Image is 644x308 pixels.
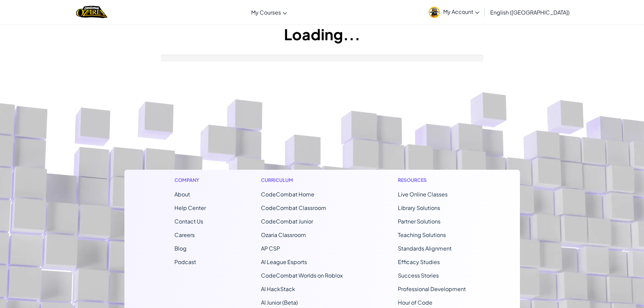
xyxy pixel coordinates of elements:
[261,258,307,265] a: AI League Esports
[174,204,206,211] a: Help Center
[490,9,570,16] span: English ([GEOGRAPHIC_DATA])
[261,245,280,252] a: AP CSP
[425,1,483,23] a: My Account
[398,204,440,211] a: Library Solutions
[174,245,187,252] a: Blog
[76,5,108,19] img: Home
[398,299,432,306] a: Hour of Code
[429,7,440,18] img: avatar
[261,176,343,184] h1: Curriculum
[261,231,306,238] a: Ozaria Classroom
[261,204,326,211] a: CodeCombat Classroom
[174,258,196,265] a: Podcast
[398,258,440,265] a: Efficacy Studies
[398,245,452,252] a: Standards Alignment
[261,299,298,306] a: AI Junior (Beta)
[261,218,313,225] a: CodeCombat Junior
[398,191,448,198] a: Live Online Classes
[76,5,108,19] a: Ozaria by CodeCombat logo
[443,8,479,15] span: My Account
[174,218,203,225] span: Contact Us
[261,285,295,292] a: AI HackStack
[487,3,573,21] a: English ([GEOGRAPHIC_DATA])
[398,285,466,292] a: Professional Development
[261,272,343,279] a: CodeCombat Worlds on Roblox
[398,231,446,238] a: Teaching Solutions
[398,272,439,279] a: Success Stories
[251,9,281,16] span: My Courses
[248,3,290,21] a: My Courses
[174,176,206,184] h1: Company
[398,218,440,225] a: Partner Solutions
[398,176,470,184] h1: Resources
[174,191,190,198] a: About
[174,231,195,238] a: Careers
[261,191,314,198] span: CodeCombat Home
